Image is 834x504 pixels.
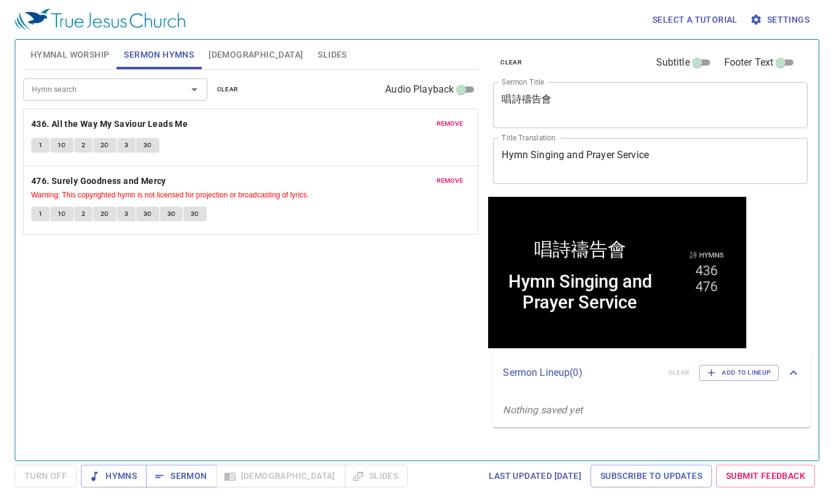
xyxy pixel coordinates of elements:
[591,465,712,487] a: Subscribe to Updates
[484,465,586,487] a: Last updated [DATE]
[652,12,738,28] span: Select a tutorial
[437,118,464,129] span: remove
[502,93,799,116] textarea: 唱詩禱告會
[31,47,110,63] span: Hymnal Worship
[31,174,168,189] button: 476. Surely Goodness and Mercy
[31,174,166,189] b: 476. Surely Goodness and Mercy
[648,9,743,31] button: Select a tutorial
[191,208,199,220] span: 3C
[208,47,303,63] span: [DEMOGRAPHIC_DATA]
[502,149,799,172] textarea: Hymn Singing and Prayer Service
[143,208,152,220] span: 3C
[656,55,690,70] span: Subtitle
[117,138,136,153] button: 3
[39,140,42,151] span: 1
[81,465,147,487] button: Hymns
[31,138,50,153] button: 1
[124,47,194,63] span: Sermon Hymns
[183,207,207,221] button: 3C
[117,207,136,221] button: 3
[31,207,50,221] button: 1
[160,207,183,221] button: 3C
[493,55,529,70] button: clear
[489,468,581,484] span: Last updated [DATE]
[493,353,811,393] div: Sermon Lineup(0)clearAdd to Lineup
[600,468,702,484] span: Subscribe to Updates
[748,9,814,31] button: Settings
[58,140,66,151] span: 1C
[93,207,117,221] button: 2C
[136,207,159,221] button: 3C
[385,82,454,97] span: Audio Playback
[429,174,471,188] button: remove
[31,191,309,199] small: Warning: This copyrighted hymn is not licensed for projection or broadcasting of lyrics.
[50,138,74,153] button: 1C
[210,82,246,97] button: clear
[429,116,471,131] button: remove
[143,140,152,151] span: 3C
[93,138,117,153] button: 2C
[217,84,239,95] span: clear
[74,138,93,153] button: 2
[146,465,216,487] button: Sermon
[716,465,815,487] a: Submit Feedback
[82,140,85,151] span: 2
[124,208,128,220] span: 3
[167,208,176,220] span: 3C
[752,12,809,28] span: Settings
[58,208,66,220] span: 1C
[15,9,185,31] img: True Jesus Church
[503,404,583,416] i: Nothing saved yet
[31,116,190,132] button: 436. All the Way My Saviour Leads Me
[707,367,771,378] span: Add to Lineup
[74,207,93,221] button: 2
[50,207,74,221] button: 1C
[136,138,159,153] button: 3C
[82,208,85,220] span: 2
[318,47,346,63] span: Slides
[101,208,109,220] span: 2C
[156,468,207,484] span: Sermon
[31,116,188,132] b: 436. All the Way My Saviour Leads Me
[124,140,128,151] span: 3
[699,365,779,381] button: Add to Lineup
[91,468,137,484] span: Hymns
[488,197,746,348] iframe: from-child
[726,468,805,484] span: Submit Feedback
[724,55,774,70] span: Footer Text
[186,81,203,98] button: Open
[503,365,658,380] p: Sermon Lineup ( 0 )
[437,175,464,186] span: remove
[500,57,522,68] span: clear
[101,140,109,151] span: 2C
[39,208,42,220] span: 1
